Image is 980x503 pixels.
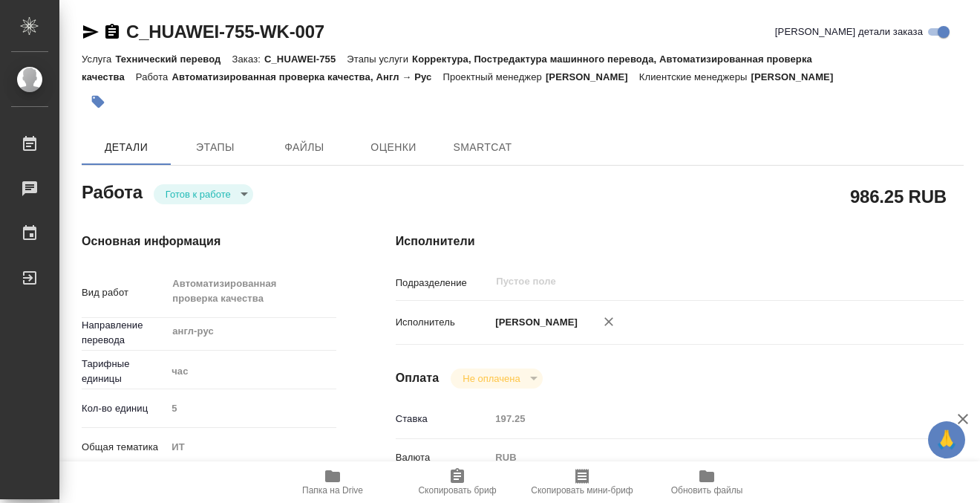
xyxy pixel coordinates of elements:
[546,71,639,82] p: [PERSON_NAME]
[490,445,916,470] div: RUB
[490,315,578,330] p: [PERSON_NAME]
[82,233,336,250] h4: Основная информация
[850,184,947,209] h2: 986.25 RUB
[671,485,743,496] span: Обновить файлы
[531,485,633,496] span: Скопировать мини-бриф
[644,461,769,503] button: Обновить файлы
[264,53,347,65] p: C_HUAWEI-755
[232,53,264,65] p: Заказ:
[396,233,964,250] h4: Исполнители
[82,85,114,118] button: Добавить тэг
[396,315,491,330] p: Исполнитель
[269,138,340,157] span: Файлы
[775,25,923,39] span: [PERSON_NAME] детали заказа
[126,22,324,42] a: C_HUAWEI-755-WK-007
[270,461,395,503] button: Папка на Drive
[490,408,916,429] input: Пустое поле
[82,23,99,41] button: Скопировать ссылку для ЯМессенджера
[91,138,162,157] span: Детали
[928,421,965,458] button: 🙏
[82,285,166,300] p: Вид работ
[115,53,232,65] p: Технический перевод
[396,412,491,426] p: Ставка
[442,71,545,82] p: Проектный менеджер
[82,440,166,455] p: Общая тематика
[592,305,625,338] button: Удалить исполнителя
[396,369,440,387] h4: Оплата
[180,138,251,157] span: Этапы
[418,485,496,496] span: Скопировать бриф
[82,53,812,82] p: Корректура, Постредактура машинного перевода, Автоматизированная проверка качества
[82,357,166,386] p: Тарифные единицы
[82,401,166,416] p: Кол-во единиц
[302,485,363,496] span: Папка на Drive
[166,359,336,384] div: час
[154,184,253,204] div: Готов к работе
[161,188,235,201] button: Готов к работе
[451,369,542,389] div: Готов к работе
[358,138,429,157] span: Оценки
[458,372,524,385] button: Не оплачена
[82,178,143,204] h2: Работа
[447,138,518,157] span: SmartCat
[347,53,412,65] p: Этапы услуги
[396,450,491,465] p: Валюта
[166,435,336,460] div: ИТ
[751,71,845,82] p: [PERSON_NAME]
[639,71,751,82] p: Клиентские менеджеры
[82,318,166,348] p: Направление перевода
[136,71,172,82] p: Работа
[934,424,959,455] span: 🙏
[166,397,336,419] input: Пустое поле
[396,276,491,291] p: Подразделение
[520,461,644,503] button: Скопировать мини-бриф
[82,53,115,65] p: Услуга
[171,71,442,82] p: Автоматизированная проверка качества, Англ → Рус
[395,461,520,503] button: Скопировать бриф
[494,273,881,291] input: Пустое поле
[103,23,121,41] button: Скопировать ссылку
